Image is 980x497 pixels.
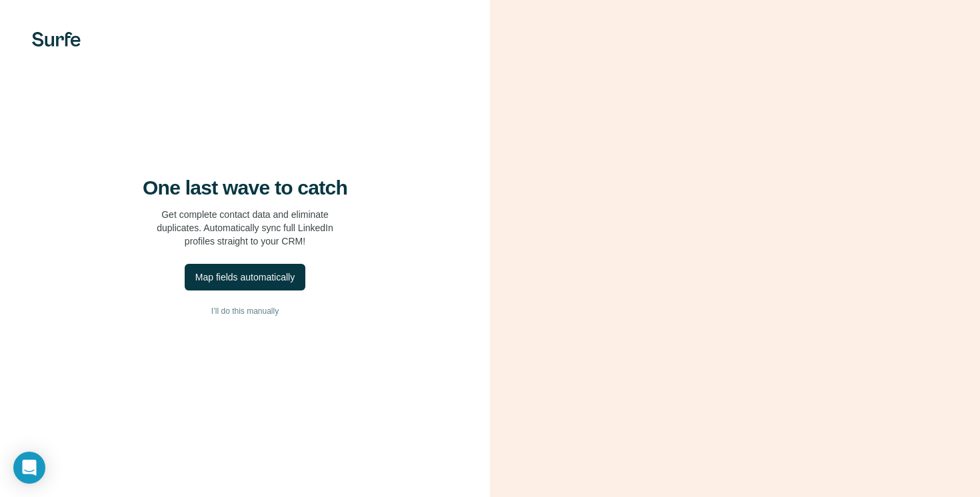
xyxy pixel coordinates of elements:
[211,305,279,317] span: I’ll do this manually
[32,32,81,47] img: Surfe's logo
[185,264,305,290] button: Map fields automatically
[13,452,45,484] div: Open Intercom Messenger
[195,270,295,284] div: Map fields automatically
[157,208,333,248] p: Get complete contact data and eliminate duplicates. Automatically sync full LinkedIn profiles str...
[143,176,347,200] h4: One last wave to catch
[27,301,463,321] button: I’ll do this manually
